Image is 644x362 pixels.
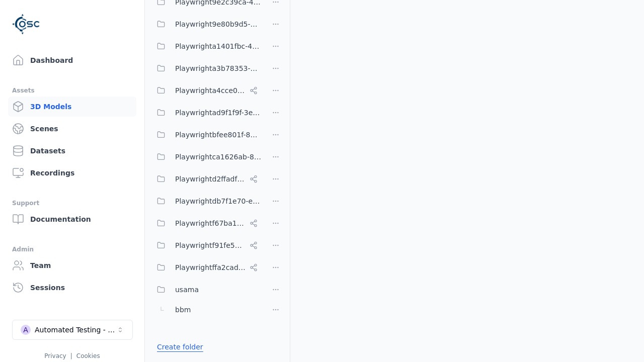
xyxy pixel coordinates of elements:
span: Playwrightbfee801f-8be1-42a6-b774-94c49e43b650 [175,129,262,141]
span: usama [175,284,199,296]
img: Logo [12,10,40,38]
button: Create folder [151,338,209,356]
div: A [21,325,31,335]
a: Sessions [8,278,136,298]
button: Playwrightdb7f1e70-e54d-4da7-b38d-464ac70cc2ba [151,191,262,211]
span: bbm [175,304,191,316]
button: usama [151,280,262,300]
div: Assets [12,84,132,97]
span: Playwrighta1401fbc-43d7-48dd-a309-be935d99d708 [175,40,262,52]
button: Playwrightbfee801f-8be1-42a6-b774-94c49e43b650 [151,125,262,145]
a: Team [8,255,136,276]
span: Playwrightffa2cad8-0214-4c2f-a758-8e9593c5a37e [175,261,246,274]
a: Documentation [8,209,136,229]
button: Playwrightca1626ab-8cec-4ddc-b85a-2f9392fe08d1 [151,147,262,167]
span: | [70,352,72,359]
button: Playwrighta3b78353-5999-46c5-9eab-70007203469a [151,58,262,78]
a: Create folder [157,342,203,352]
a: Privacy [44,352,66,359]
span: Playwrightd2ffadf0-c973-454c-8fcf-dadaeffcb802 [175,173,246,185]
span: Playwrightad9f1f9f-3e6a-4231-8f19-c506bf64a382 [175,107,262,119]
a: Scenes [8,119,136,139]
div: Admin [12,243,132,255]
div: Support [12,197,132,209]
button: Playwrighta1401fbc-43d7-48dd-a309-be935d99d708 [151,36,262,56]
button: Playwrightd2ffadf0-c973-454c-8fcf-dadaeffcb802 [151,169,262,189]
a: 3D Models [8,97,136,117]
button: Playwrighta4cce06a-a8e6-4c0d-bfc1-93e8d78d750a [151,80,262,101]
span: Playwrighta3b78353-5999-46c5-9eab-70007203469a [175,62,262,74]
button: Playwrightf91fe523-dd75-44f3-a953-451f6070cb42 [151,235,262,255]
button: Playwrightad9f1f9f-3e6a-4231-8f19-c506bf64a382 [151,103,262,123]
button: Playwrightf67ba199-386a-42d1-aebc-3b37e79c7296 [151,213,262,233]
span: Playwrightdb7f1e70-e54d-4da7-b38d-464ac70cc2ba [175,195,262,207]
span: Playwrightf67ba199-386a-42d1-aebc-3b37e79c7296 [175,217,246,229]
span: Playwrightca1626ab-8cec-4ddc-b85a-2f9392fe08d1 [175,151,262,163]
button: Playwright9e80b9d5-ab0b-4e8f-a3de-da46b25b8298 [151,14,262,34]
button: Playwrightffa2cad8-0214-4c2f-a758-8e9593c5a37e [151,257,262,278]
button: bbm [151,300,262,320]
span: Playwrighta4cce06a-a8e6-4c0d-bfc1-93e8d78d750a [175,84,246,97]
div: Automated Testing - Playwright [35,325,116,335]
a: Datasets [8,141,136,161]
a: Recordings [8,163,136,183]
span: Playwright9e80b9d5-ab0b-4e8f-a3de-da46b25b8298 [175,18,262,30]
span: Playwrightf91fe523-dd75-44f3-a953-451f6070cb42 [175,239,246,251]
a: Dashboard [8,50,136,70]
a: Cookies [76,352,100,359]
button: Select a workspace [12,320,133,340]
